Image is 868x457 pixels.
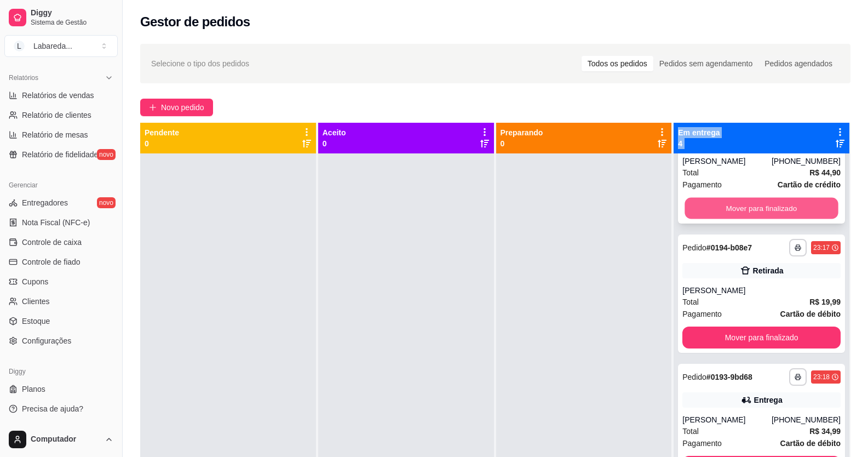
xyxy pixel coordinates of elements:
[145,127,179,138] p: Pendente
[22,316,50,327] span: Estoque
[682,285,841,296] div: [PERSON_NAME]
[809,298,841,306] strong: R$ 19,99
[780,310,841,318] strong: Cartão de débito
[4,176,118,194] div: Gerenciar
[31,18,113,27] span: Sistema de Gestão
[22,256,81,267] span: Controle de fiado
[22,296,50,307] span: Clientes
[682,308,722,320] span: Pagamento
[682,156,772,167] div: [PERSON_NAME]
[758,56,838,71] div: Pedidos agendados
[31,435,100,444] span: Computador
[4,126,118,144] a: Relatório de mesas
[682,327,841,349] button: Mover para finalizado
[4,363,118,380] div: Diggy
[682,414,772,425] div: [PERSON_NAME]
[809,168,841,177] strong: R$ 44,90
[22,237,82,248] span: Controle de caixa
[809,427,841,436] strong: R$ 34,99
[140,13,250,31] h2: Gestor de pedidos
[682,373,706,381] span: Pedido
[4,380,118,398] a: Planos
[22,129,88,140] span: Relatório de mesas
[678,127,720,138] p: Em entrega
[4,106,118,124] a: Relatório de clientes
[813,243,830,252] div: 23:17
[780,439,841,448] strong: Cartão de débito
[501,138,543,149] p: 0
[323,127,346,138] p: Aceito
[22,217,90,228] span: Nota Fiscal (NFC-e)
[149,104,157,111] span: plus
[706,243,752,252] strong: # 0194-b08e7
[582,56,653,71] div: Todos os pedidos
[813,373,830,381] div: 23:18
[682,425,699,437] span: Total
[4,35,118,57] button: Select a team
[653,56,758,71] div: Pedidos sem agendamento
[4,293,118,310] a: Clientes
[4,233,118,251] a: Controle de caixa
[22,197,68,208] span: Entregadores
[31,8,113,18] span: Diggy
[4,253,118,271] a: Controle de fiado
[4,214,118,231] a: Nota Fiscal (NFC-e)
[4,194,118,212] a: Entregadoresnovo
[22,384,45,395] span: Planos
[682,437,722,449] span: Pagamento
[14,41,25,52] span: L
[323,138,346,149] p: 0
[754,395,783,405] div: Entrega
[9,73,38,82] span: Relatórios
[4,273,118,290] a: Cupons
[22,110,91,121] span: Relatório de clientes
[33,41,72,52] div: Labareda ...
[772,414,841,425] div: [PHONE_NUMBER]
[151,58,249,70] span: Selecione o tipo dos pedidos
[772,156,841,167] div: [PHONE_NUMBER]
[4,400,118,418] a: Precisa de ajuda?
[161,101,204,113] span: Novo pedido
[682,296,699,308] span: Total
[22,335,71,346] span: Configurações
[22,403,83,414] span: Precisa de ajuda?
[778,180,841,189] strong: Cartão de crédito
[682,167,699,179] span: Total
[685,198,838,219] button: Mover para finalizado
[22,149,98,160] span: Relatório de fidelidade
[140,99,213,116] button: Novo pedido
[4,332,118,350] a: Configurações
[682,179,722,191] span: Pagamento
[4,146,118,163] a: Relatório de fidelidadenovo
[145,138,179,149] p: 0
[678,138,720,149] p: 4
[501,127,543,138] p: Preparando
[22,276,48,287] span: Cupons
[4,4,118,31] a: DiggySistema de Gestão
[682,243,706,252] span: Pedido
[4,426,118,453] button: Computador
[4,87,118,104] a: Relatórios de vendas
[753,265,784,276] div: Retirada
[4,312,118,330] a: Estoque
[706,373,752,381] strong: # 0193-9bd68
[22,90,94,101] span: Relatórios de vendas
